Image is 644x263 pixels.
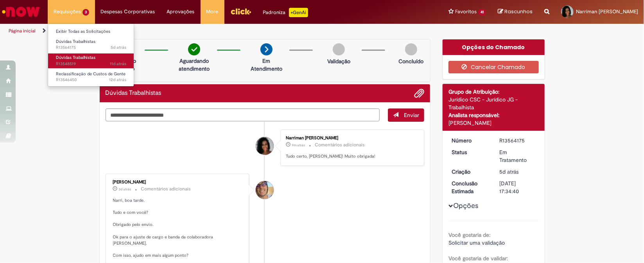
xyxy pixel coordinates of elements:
[106,108,380,122] textarea: Digite sua mensagem aqui...
[256,181,274,199] div: Pedro Henrique De Oliveira Alves
[405,43,417,55] img: img-circle-grey.png
[48,53,134,68] a: Aberto R13548519 : Dúvidas Trabalhistas
[448,111,539,119] div: Analista responsável:
[206,8,219,16] span: More
[56,71,126,77] span: Reclassificação de Custos de Gente
[56,55,95,60] span: Dúvidas Trabalhistas
[500,148,536,164] div: Em Tratamento
[56,61,126,67] span: R13548519
[414,88,424,98] button: Adicionar anexos
[448,255,508,262] b: Você gostaria de validar:
[448,239,505,246] span: Solicitar uma validação
[54,8,81,16] span: Requisições
[230,5,251,17] img: click_logo_yellow_360x200.png
[119,187,131,192] time: 26/09/2025 18:02:37
[446,137,494,144] dt: Número
[48,27,134,36] a: Exibir Todas as Solicitações
[327,57,350,65] p: Validação
[119,187,131,192] span: 3d atrás
[263,8,308,17] div: Padroniza
[6,24,423,38] ul: Trilhas de página
[141,186,191,192] small: Comentários adicionais
[388,108,424,122] button: Enviar
[175,57,213,73] p: Aguardando atendimento
[292,143,305,147] span: 9m atrás
[109,77,126,83] time: 18/09/2025 10:52:13
[48,23,134,87] ul: Requisições
[333,43,345,55] img: img-circle-grey.png
[167,8,195,16] span: Aprovações
[106,90,161,97] h2: Dúvidas Trabalhistas Histórico de tíquete
[500,168,536,176] div: 24/09/2025 16:49:00
[56,39,95,44] span: Dúvidas Trabalhistas
[188,43,200,55] img: check-circle-green.png
[248,57,285,73] p: Em Atendimento
[48,70,134,84] a: Aberto R13546450 : Reclassificação de Custos de Gente
[446,179,494,195] dt: Conclusão Estimada
[448,88,539,96] div: Grupo de Atribuição:
[448,119,539,127] div: [PERSON_NAME]
[315,142,365,148] small: Comentários adicionais
[110,61,126,67] time: 18/09/2025 17:13:55
[260,43,273,55] img: arrow-next.png
[498,8,533,16] a: Rascunhos
[56,77,126,83] span: R13546450
[448,231,490,238] b: Você gostaria de:
[286,136,416,140] div: Narriman [PERSON_NAME]
[455,8,477,16] span: Favoritos
[113,180,243,185] div: [PERSON_NAME]
[500,137,536,144] div: R13564175
[500,168,519,175] span: 5d atrás
[101,8,155,16] span: Despesas Corporativas
[448,96,539,111] div: Jurídico CSC - Jurídico JG - Trabalhista
[48,37,134,52] a: Aberto R13564175 : Dúvidas Trabalhistas
[404,112,419,119] span: Enviar
[289,8,308,17] p: +GenAi
[110,61,126,67] span: 11d atrás
[504,8,533,15] span: Rascunhos
[500,179,536,195] div: [DATE] 17:34:40
[56,44,126,51] span: R13564175
[109,77,126,83] span: 12d atrás
[286,153,416,160] p: Tudo certo, [PERSON_NAME]! Muito obrigada!
[1,4,41,20] img: ServiceNow
[111,44,126,50] span: 5d atrás
[478,9,486,16] span: 41
[292,143,305,147] time: 29/09/2025 12:00:41
[83,9,89,16] span: 3
[448,61,539,73] button: Cancelar Chamado
[443,39,545,55] div: Opções do Chamado
[111,44,126,50] time: 24/09/2025 16:49:01
[576,8,638,15] span: Narriman [PERSON_NAME]
[9,28,36,34] a: Página inicial
[256,137,274,155] div: Narriman Gabrieli Ricci Alves Da Silva
[446,148,494,156] dt: Status
[398,57,423,65] p: Concluído
[446,168,494,176] dt: Criação
[500,168,519,175] time: 24/09/2025 16:49:00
